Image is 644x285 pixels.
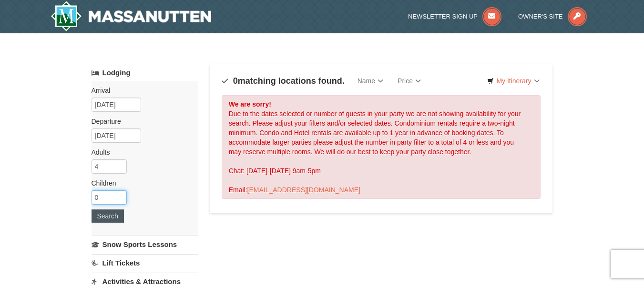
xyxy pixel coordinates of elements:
a: Massanutten Resort [51,1,212,31]
span: Owner's Site [518,13,563,20]
div: Due to the dates selected or number of guests in your party we are not showing availability for y... [222,95,541,199]
a: [EMAIL_ADDRESS][DOMAIN_NAME] [247,186,360,194]
a: Newsletter Sign Up [408,13,501,20]
strong: We are sorry! [229,100,271,108]
label: Arrival [92,86,191,95]
span: Newsletter Sign Up [408,13,478,20]
label: Children [92,178,191,188]
a: Lift Tickets [92,254,198,272]
a: Price [390,71,428,90]
a: My Itinerary [481,74,545,88]
a: Snow Sports Lessons [92,236,198,253]
a: Lodging [92,64,198,81]
label: Departure [92,117,191,126]
label: Adults [92,147,191,157]
span: 0 [233,76,238,86]
button: Search [92,209,124,223]
img: Massanutten Resort Logo [51,1,212,31]
a: Owner's Site [518,13,587,20]
a: Name [350,71,390,90]
h4: matching locations found. [222,76,345,86]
